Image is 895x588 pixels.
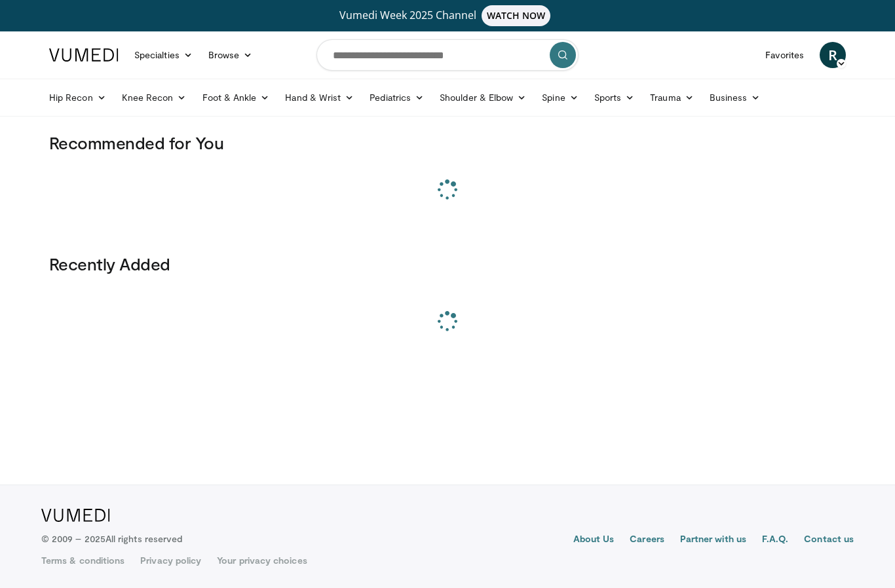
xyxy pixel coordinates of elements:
span: WATCH NOW [482,5,551,26]
a: Shoulder & Elbow [432,84,534,111]
span: All rights reserved [105,533,182,544]
a: Specialties [126,42,200,68]
p: © 2009 – 2025 [41,532,182,545]
a: Foot & Ankle [195,84,278,111]
a: Contact us [804,532,854,548]
a: Browse [200,42,261,68]
a: Favorites [757,42,812,68]
a: F.A.Q. [762,532,788,548]
a: Sports [586,84,643,111]
a: Trauma [642,84,702,111]
a: R [820,42,846,68]
a: About Us [573,532,615,548]
a: Partner with us [680,532,746,548]
a: Knee Recon [114,84,195,111]
a: Hip Recon [41,84,114,111]
a: Vumedi Week 2025 ChannelWATCH NOW [51,5,844,26]
a: Pediatrics [362,84,432,111]
h3: Recommended for You [49,132,846,153]
img: VuMedi Logo [41,509,110,522]
a: Your privacy choices [217,554,307,567]
h3: Recently Added [49,253,846,274]
input: Search topics, interventions [316,39,579,71]
a: Business [702,84,769,111]
a: Spine [534,84,586,111]
a: Careers [630,532,664,548]
img: VuMedi Logo [49,48,119,62]
a: Hand & Wrist [277,84,362,111]
a: Privacy policy [140,554,201,567]
a: Terms & conditions [41,554,124,567]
